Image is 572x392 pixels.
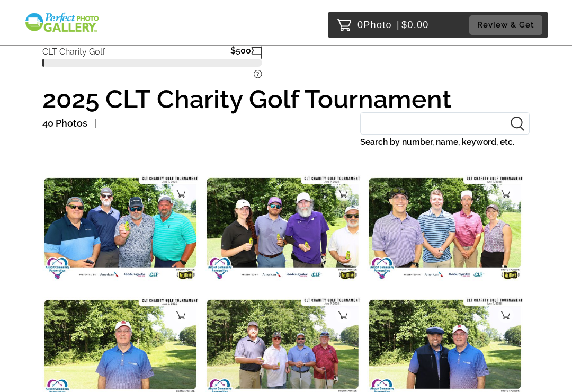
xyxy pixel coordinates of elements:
[367,175,524,280] img: 191751
[42,42,105,57] p: CLT Charity Golf
[397,20,400,30] span: |
[469,15,546,35] a: Review & Get
[42,175,200,280] img: 191752
[358,16,429,33] p: 0 $0.00
[42,86,530,112] h1: 2025 CLT Charity Golf Tournament
[42,115,87,132] p: 40 Photos
[205,175,362,280] img: 191753
[469,15,542,35] button: Review & Get
[256,70,260,78] tspan: ?
[360,135,530,149] label: Search by number, name, keyword, etc.
[230,46,251,59] p: $500
[363,16,392,33] span: Photo
[24,12,100,33] img: Snapphound Logo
